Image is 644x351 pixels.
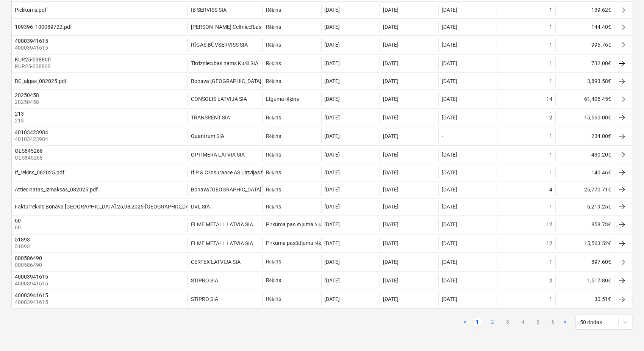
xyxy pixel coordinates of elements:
[606,315,644,351] div: Chat Widget
[266,24,281,30] div: Rēķins
[549,78,552,84] div: 1
[549,169,552,175] div: 1
[15,117,25,124] p: 213
[383,114,399,121] div: [DATE]
[15,7,47,13] div: Pielikums.pdf
[383,60,399,66] div: [DATE]
[549,152,552,158] div: 1
[191,78,261,84] div: Bonava [GEOGRAPHIC_DATA]
[266,7,281,13] div: Rēķins
[442,152,457,158] div: [DATE]
[555,21,614,33] div: 144.40€
[15,111,24,117] div: 213
[473,318,482,327] a: Page 1 is your current page
[549,7,552,13] div: 1
[325,60,340,66] div: [DATE]
[191,259,241,265] div: CERTEX LATVIJA SIA
[442,169,457,175] div: [DATE]
[383,24,399,30] div: [DATE]
[383,78,399,84] div: [DATE]
[442,259,457,265] div: [DATE]
[555,148,614,161] div: 430.20€
[15,129,48,135] div: 40103423984
[549,24,552,30] div: 1
[266,240,328,246] div: Pirkuma pasūtījuma rēķins
[383,169,399,175] div: [DATE]
[191,133,224,139] div: Quantrum SIA
[555,4,614,16] div: 139.62€
[442,42,457,48] div: [DATE]
[15,237,30,243] div: 51893
[15,218,21,224] div: 60
[266,152,281,158] div: Rēķins
[325,78,340,84] div: [DATE]
[266,169,281,176] div: Rēķins
[191,240,253,246] div: ELME METALL LATVIA SIA
[15,255,42,261] div: 000586490
[15,274,48,280] div: 40003941615
[191,221,253,227] div: ELME METALL LATVIA SIA
[555,183,614,196] div: 25,770.71€
[555,75,614,87] div: 3,893.58€
[546,96,552,102] div: 14
[555,129,614,143] div: 234.00€
[15,56,51,63] div: KUR25-038800
[325,114,340,121] div: [DATE]
[191,169,272,176] div: If P & C Insurance AS Latvijas filiāle
[442,60,457,66] div: [DATE]
[325,133,340,139] div: [DATE]
[383,7,399,13] div: [DATE]
[325,204,340,210] div: [DATE]
[442,133,443,139] div: -
[549,277,552,284] div: 2
[442,277,457,284] div: [DATE]
[191,114,230,121] div: TRANSRENT SIA
[191,186,261,193] div: Bonava [GEOGRAPHIC_DATA]
[549,186,552,193] div: 4
[555,166,614,179] div: 140.46€
[549,296,552,302] div: 1
[442,240,457,246] div: [DATE]
[325,259,340,265] div: [DATE]
[383,204,399,210] div: [DATE]
[555,38,614,52] div: 996.76€
[266,259,281,265] div: Rēķins
[191,7,227,13] div: IB SERVISS SIA
[555,92,614,106] div: 61,405.45€
[555,111,614,124] div: 15,560.00€
[266,60,281,67] div: Rēķins
[383,42,399,48] div: [DATE]
[442,78,457,84] div: [DATE]
[442,114,457,121] div: [DATE]
[191,152,245,158] div: OPTIMERA LATVIA SIA
[325,296,340,302] div: [DATE]
[549,42,552,48] div: 1
[555,292,614,306] div: 30.51€
[15,169,64,175] div: If_rekins_082025.pdf
[488,318,497,327] a: Page 2
[555,218,614,231] div: 858.73€
[191,42,248,48] div: RĪGAS BŪVSERVISS SIA
[555,201,614,213] div: 6,219.25€
[442,204,457,210] div: [DATE]
[191,60,258,67] div: Tirdzniecības nams Kurši SIA
[15,98,41,106] p: 20250458
[15,186,98,193] div: Attiecinatas_izmaksas_082025.pdf
[549,60,552,66] div: 1
[15,243,31,250] p: 51893
[15,292,48,298] div: 40003941615
[442,7,457,13] div: [DATE]
[383,259,399,265] div: [DATE]
[191,277,218,284] div: STIPRO SIA
[518,318,527,327] a: Page 4
[533,318,542,327] a: Page 5
[503,318,512,327] a: Page 3
[191,24,344,30] div: [PERSON_NAME] Celtniecības Mašīnas [GEOGRAPHIC_DATA] SIA
[15,44,50,52] p: 40003941615
[15,135,50,143] p: 40103423984
[15,38,48,44] div: 40003941615
[15,78,67,84] div: BC_algas_082025.pdf
[383,186,399,193] div: [DATE]
[546,240,552,246] div: 12
[266,133,281,139] div: Rēķins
